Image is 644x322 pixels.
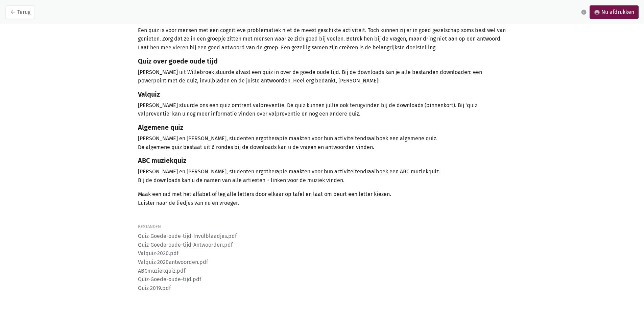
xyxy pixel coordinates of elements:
li: Quiz-Goede-oude-tijd.pdf [138,275,506,284]
h5: Quiz over goede oude tijd [138,57,506,65]
a: printNu afdrukken [590,5,639,19]
h5: Valquiz [138,91,506,98]
li: Quiz-Goede-oude-tijd-Invulblaadjes.pdf [138,232,506,241]
i: arrow_back [10,9,16,15]
li: Quiz-Goede-oude-tijd-Antwoorden.pdf [138,241,506,249]
p: [PERSON_NAME] stuurde ons een quiz omtrent valpreventie. De quiz kunnen jullie ook terugvinden bi... [138,101,506,118]
p: [PERSON_NAME] en [PERSON_NAME], studenten ergotherapie maakten voor hun activiteitendraaiboek een... [138,167,506,184]
li: Quiz-2019.pdf [138,284,506,293]
p: [PERSON_NAME] en [PERSON_NAME], studenten ergotherapie maakten voor hun activiteitendraaiboek een... [138,134,506,151]
i: info [581,9,587,15]
p: [PERSON_NAME] uit Willebroek stuurde alvast een quiz in over de goede oude tijd. Bij de downloads... [138,68,506,85]
h5: Algemene quiz [138,124,506,131]
a: arrow_backTerug [5,5,35,19]
i: print [594,9,600,15]
p: Een quiz is voor mensen met een cognitieve problematiek niet de meest geschikte activiteit. Toch ... [138,26,506,52]
h5: ABC muziekquiz [138,157,506,165]
p: Maak een rad met het alfabet of leg alle letters door elkaar op tafel en laat om beurt een letter... [138,190,506,207]
li: ABCmuziekquiz.pdf [138,267,506,275]
li: Valquiz-2020.pdf [138,249,506,258]
div: Bestanden [138,223,506,230]
li: Valquiz-2020antwoorden.pdf [138,258,506,267]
